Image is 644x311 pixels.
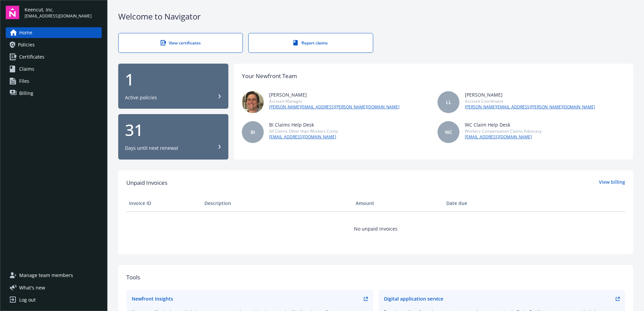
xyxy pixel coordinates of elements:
span: Home [19,27,32,38]
a: Claims [6,64,102,74]
span: Billing [19,88,33,99]
div: Digital application service [384,295,443,302]
div: 31 [125,122,222,138]
th: Amount [353,195,444,211]
div: View certificates [132,40,229,46]
th: Invoice ID [126,195,202,211]
th: Description [202,195,353,211]
div: Tools [126,273,625,282]
div: All Claims Other than Workers Comp [269,128,338,134]
img: navigator-logo.svg [6,6,19,19]
div: Report claims [262,40,359,46]
span: [EMAIL_ADDRESS][DOMAIN_NAME] [25,13,92,19]
div: 1 [125,71,222,88]
a: Policies [6,39,102,50]
div: Welcome to Navigator [118,11,633,22]
span: BI [251,129,255,136]
span: What ' s new [19,284,45,291]
a: [EMAIL_ADDRESS][DOMAIN_NAME] [269,134,338,140]
div: Active policies [125,94,157,101]
a: Files [6,76,102,87]
div: BI Claims Help Desk [269,121,338,128]
td: No unpaid invoices [126,211,625,246]
span: Certificates [19,51,44,62]
div: Workers Compensation Claims Advocacy [465,128,542,134]
button: 31Days until next renewal [118,114,228,160]
div: [PERSON_NAME] [269,91,399,98]
a: [PERSON_NAME][EMAIL_ADDRESS][PERSON_NAME][DOMAIN_NAME] [269,104,399,110]
span: Manage team members [19,270,73,281]
span: Keencut, Inc. [25,6,92,13]
div: Account Manager [269,98,399,104]
th: Date due [444,195,519,211]
button: 1Active policies [118,64,228,109]
div: Days until next renewal [125,145,178,151]
div: [PERSON_NAME] [465,91,595,98]
span: Files [19,76,29,87]
a: Report claims [248,33,373,53]
a: View billing [599,178,625,187]
a: [EMAIL_ADDRESS][DOMAIN_NAME] [465,134,542,140]
a: [PERSON_NAME][EMAIL_ADDRESS][PERSON_NAME][DOMAIN_NAME] [465,104,595,110]
span: WC [445,129,452,136]
button: What's new [6,284,56,291]
span: LL [446,99,451,106]
a: Home [6,27,102,38]
a: Manage team members [6,270,102,281]
span: Policies [18,39,35,50]
div: Account Coordinator [465,98,595,104]
div: Your Newfront Team [242,72,297,80]
a: View certificates [118,33,243,53]
a: Certificates [6,51,102,62]
span: Claims [19,64,34,74]
img: photo [242,91,264,113]
div: Log out [19,295,36,305]
div: Newfront Insights [132,295,173,302]
button: Keencut, Inc.[EMAIL_ADDRESS][DOMAIN_NAME] [25,6,102,19]
span: Unpaid Invoices [126,178,167,187]
div: WC Claim Help Desk [465,121,542,128]
a: Billing [6,88,102,99]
